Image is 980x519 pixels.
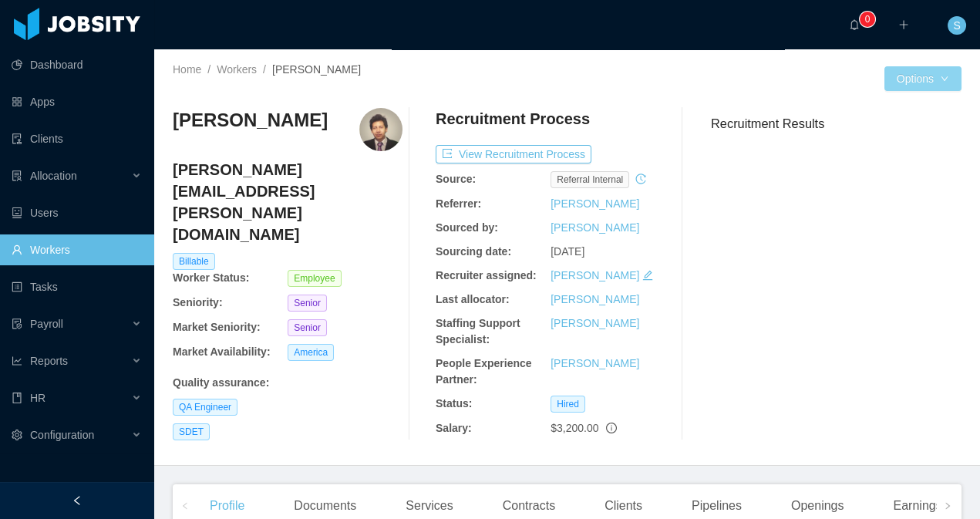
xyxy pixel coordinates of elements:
[173,376,269,389] b: Quality assurance :
[30,429,94,441] span: Configuration
[263,63,266,76] span: /
[12,86,142,117] a: icon: appstoreApps
[173,399,237,416] span: QA Engineer
[551,293,639,305] a: [PERSON_NAME]
[173,296,223,308] b: Seniority:
[551,197,639,210] a: [PERSON_NAME]
[436,357,532,386] b: People Experience Partner:
[860,12,875,27] sup: 0
[953,16,960,35] span: S
[436,422,472,434] b: Salary:
[12,271,142,302] a: icon: profileTasks
[30,355,68,367] span: Reports
[551,269,639,281] a: [PERSON_NAME]
[12,393,22,403] i: icon: book
[288,319,327,336] span: Senior
[173,345,271,358] b: Market Availability:
[30,392,45,404] span: HR
[551,171,629,188] span: Referral internal
[711,114,961,133] h3: Recruitment Results
[12,197,142,228] a: icon: robotUsers
[181,502,189,510] i: icon: left
[12,123,142,154] a: icon: auditClients
[884,66,961,91] button: Optionsicon: down
[173,253,215,270] span: Billable
[30,170,77,182] span: Allocation
[272,63,361,76] span: [PERSON_NAME]
[436,269,537,281] b: Recruiter assigned:
[898,19,909,30] i: icon: plus
[551,422,598,434] span: $3,200.00
[551,221,639,234] a: [PERSON_NAME]
[288,270,341,287] span: Employee
[551,317,639,329] a: [PERSON_NAME]
[436,397,472,409] b: Status:
[551,357,639,369] a: [PERSON_NAME]
[173,321,261,333] b: Market Seniority:
[173,63,201,76] a: Home
[288,295,327,312] span: Senior
[436,197,481,210] b: Referrer:
[436,317,520,345] b: Staffing Support Specialist:
[12,49,142,80] a: icon: pie-chartDashboard
[642,270,653,281] i: icon: edit
[30,318,63,330] span: Payroll
[12,170,22,181] i: icon: solution
[173,271,249,284] b: Worker Status:
[436,145,591,163] button: icon: exportView Recruitment Process
[436,221,498,234] b: Sourced by:
[436,293,510,305] b: Last allocator:
[173,108,328,133] h3: [PERSON_NAME]
[551,396,585,413] span: Hired
[551,245,584,258] span: [DATE]
[436,245,511,258] b: Sourcing date:
[436,148,591,160] a: icon: exportView Recruitment Process
[217,63,257,76] a: Workers
[12,234,142,265] a: icon: userWorkers
[849,19,860,30] i: icon: bell
[436,173,476,185] b: Source:
[288,344,334,361] span: America
[944,502,951,510] i: icon: right
[12,356,22,366] i: icon: line-chart
[359,108,402,151] img: 692c483f-8f28-4ad8-9e89-42aaf1d2eb7c_689a2ecc824cc-400w.png
[207,63,210,76] span: /
[12,430,22,440] i: icon: setting
[12,318,22,329] i: icon: file-protect
[173,423,210,440] span: SDET
[173,159,402,245] h4: [PERSON_NAME][EMAIL_ADDRESS][PERSON_NAME][DOMAIN_NAME]
[606,423,617,433] span: info-circle
[635,174,646,184] i: icon: history
[436,108,590,130] h4: Recruitment Process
